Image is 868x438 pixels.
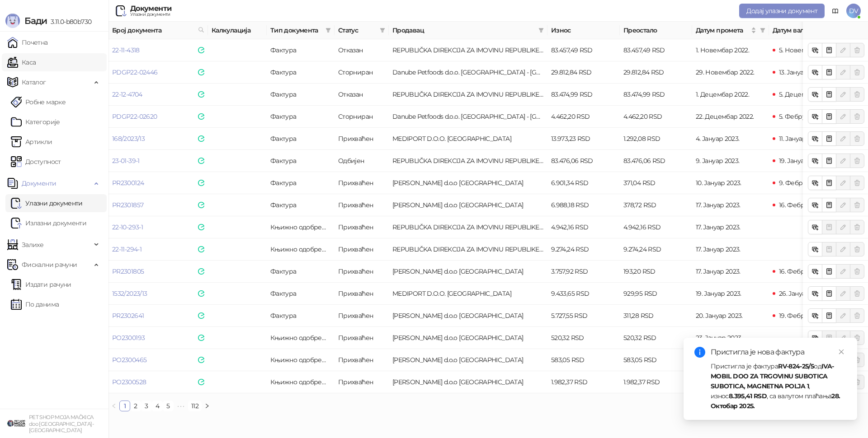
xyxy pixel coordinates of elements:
[779,68,824,76] span: 13. Јануар 2023.
[620,216,692,238] td: 4.942,16 RSD
[198,268,204,275] img: e-Faktura
[779,135,823,143] span: 11. Јануар 2023.
[620,84,692,106] td: 83.474,99 RSD
[547,238,620,261] td: 9.274,24 RSD
[389,61,547,84] td: Danube Petfoods d.o.o. Beograd - Surčin
[620,349,692,371] td: 583,05 RSD
[112,289,147,298] a: 1532/2023/13
[779,201,832,209] span: 16. Фебруар 2023.
[779,312,832,320] span: 19. Фебруар 2023.
[163,401,174,411] li: 5
[692,172,769,194] td: 10. Јануар 2023.
[335,84,389,106] td: Отказан
[112,46,140,54] a: 22-11-4318
[389,305,547,327] td: Marlo Farma d.o.o BEOGRAD
[11,93,66,111] a: Робне марке
[547,84,620,106] td: 83.474,99 RSD
[620,371,692,393] td: 1.982,37 RSD
[389,327,547,349] td: Marlo Farma d.o.o BEOGRAD
[11,113,60,131] a: Категорије
[202,401,212,411] button: right
[198,246,204,252] img: e-Faktura
[547,194,620,216] td: 6.988,18 RSD
[112,68,157,76] a: PDGP22-02446
[112,245,142,253] a: 22-11-294-1
[22,256,77,274] span: Фискални рачуни
[335,194,389,216] td: Прихваћен
[198,47,204,53] img: e-Faktura
[198,290,204,297] img: e-Faktura
[198,113,204,120] img: e-Faktura
[198,312,204,319] img: e-Faktura
[198,91,204,98] img: e-Faktura
[130,12,171,17] div: Улазни документи
[112,25,194,35] span: Број документа
[692,261,769,283] td: 17. Јануар 2023.
[131,401,141,411] a: 2
[267,327,335,349] td: Књижно одобрење
[108,401,119,411] button: left
[112,334,145,342] a: PO2300193
[711,361,846,411] div: Пристигла је фактура од , износ , са валутом плаћања
[547,106,620,128] td: 4.462,20 RSD
[779,157,825,165] span: 19. Јануар 2023.
[620,305,692,327] td: 311,28 RSD
[769,22,846,39] th: Датум валуте
[112,378,146,386] a: PO2300528
[389,216,547,238] td: REPUBLIČKA DIREKCIJA ZA IMOVINU REPUBLIKE SRBIJE
[620,22,692,39] th: Преостало
[267,61,335,84] td: Фактура
[7,53,36,71] a: Каса
[694,347,705,358] span: info-circle
[198,357,204,363] img: e-Faktura
[547,305,620,327] td: 5.727,55 RSD
[7,33,48,51] a: Почетна
[22,174,56,192] span: Документи
[130,5,171,12] div: Документи
[267,216,335,238] td: Књижно одобрење
[11,295,59,313] a: По данима
[198,202,204,208] img: e-Faktura
[5,14,20,28] img: Logo
[692,283,769,305] td: 19. Јануар 2023.
[547,39,620,61] td: 83.457,49 RSD
[335,238,389,261] td: Прихваћен
[11,214,86,232] a: Излазни документи
[198,224,204,230] img: e-Faktura
[389,106,547,128] td: Danube Petfoods d.o.o. Beograd - Surčin
[267,305,335,327] td: Фактура
[112,201,143,209] a: PR2301857
[335,172,389,194] td: Прихваћен
[758,23,767,37] span: filter
[174,401,188,411] li: Следећих 5 Страна
[692,194,769,216] td: 17. Јануар 2023.
[24,15,47,26] span: Бади
[112,267,144,275] a: PR2301805
[174,401,188,411] span: •••
[108,22,208,39] th: Број документа
[338,25,376,35] span: Статус
[267,84,335,106] td: Фактура
[547,172,620,194] td: 6.901,34 RSD
[692,150,769,172] td: 9. Јануар 2023.
[692,22,769,39] th: Датум промета
[547,150,620,172] td: 83.476,06 RSD
[620,39,692,61] td: 83.457,49 RSD
[267,194,335,216] td: Фактура
[267,106,335,128] td: Фактура
[335,305,389,327] td: Прихваћен
[335,150,389,172] td: Одбијен
[208,22,267,39] th: Калкулација
[198,379,204,385] img: e-Faktura
[11,153,61,171] a: Доступност
[270,25,322,35] span: Тип документа
[204,403,210,409] span: right
[112,179,144,187] a: PR2300124
[11,275,71,294] a: Издати рачуни
[267,22,335,39] th: Тип документа
[29,414,94,433] small: PET SHOP MOJA MAČKICA doo [GEOGRAPHIC_DATA]-[GEOGRAPHIC_DATA]
[620,128,692,150] td: 1.292,08 RSD
[267,371,335,393] td: Књижно одобрење
[620,61,692,84] td: 29.812,84 RSD
[112,157,140,165] a: 23-01-39-1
